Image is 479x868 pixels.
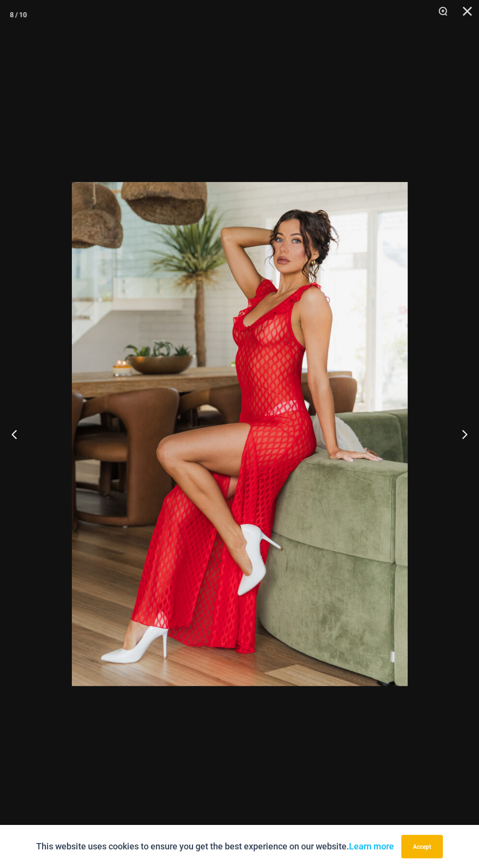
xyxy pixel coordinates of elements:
a: Learn more [349,841,394,851]
button: Next [442,410,479,458]
div: 8 / 10 [10,7,27,22]
img: Sometimes Red 587 Dress 08 [72,182,408,686]
p: This website uses cookies to ensure you get the best experience on our website. [36,839,394,854]
button: Accept [401,835,443,858]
